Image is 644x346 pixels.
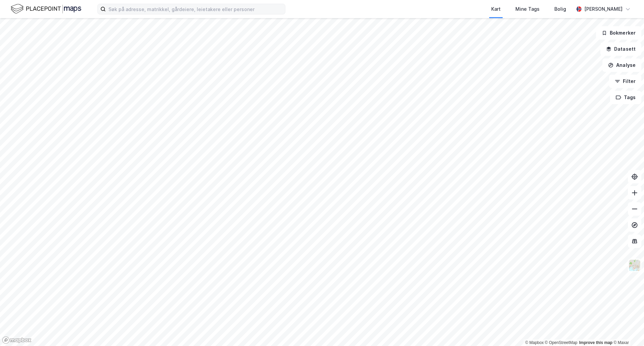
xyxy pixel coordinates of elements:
div: Mine Tags [515,5,540,13]
a: OpenStreetMap [545,340,578,345]
button: Datasett [600,42,641,56]
div: Kart [491,5,501,13]
a: Mapbox [525,340,544,345]
button: Analyse [602,58,641,72]
div: Kontrollprogram for chat [610,314,644,346]
div: Bolig [554,5,566,13]
a: Improve this map [579,340,612,345]
img: Z [628,259,641,272]
button: Tags [610,91,641,104]
div: [PERSON_NAME] [584,5,623,13]
button: Bokmerker [596,26,641,40]
button: Filter [609,75,641,88]
a: Mapbox homepage [2,336,32,344]
img: logo.f888ab2527a4732fd821a326f86c7f29.svg [11,3,81,15]
iframe: Chat Widget [610,314,644,346]
input: Søk på adresse, matrikkel, gårdeiere, leietakere eller personer [106,4,285,14]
